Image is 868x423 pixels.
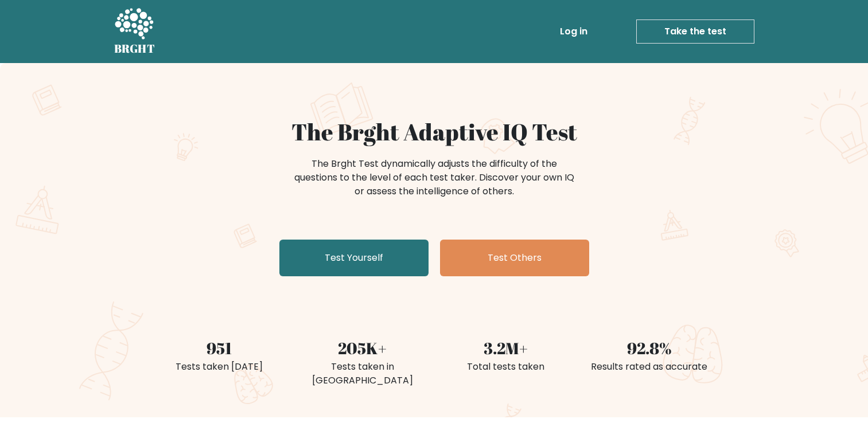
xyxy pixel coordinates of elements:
a: BRGHT [114,5,155,58]
div: 951 [154,336,284,360]
div: Total tests taken [441,360,571,374]
h5: BRGHT [114,42,155,56]
div: 92.8% [585,336,714,360]
a: Test Yourself [279,240,429,276]
div: 3.2M+ [441,336,571,360]
h1: The Brght Adaptive IQ Test [154,118,714,146]
a: Take the test [636,19,754,44]
div: Tests taken [DATE] [154,360,284,374]
div: The Brght Test dynamically adjusts the difficulty of the questions to the level of each test take... [291,157,578,198]
div: Tests taken in [GEOGRAPHIC_DATA] [298,360,427,387]
div: Results rated as accurate [585,360,714,374]
a: Test Others [440,240,589,276]
a: Log in [555,20,592,43]
div: 205K+ [298,336,427,360]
